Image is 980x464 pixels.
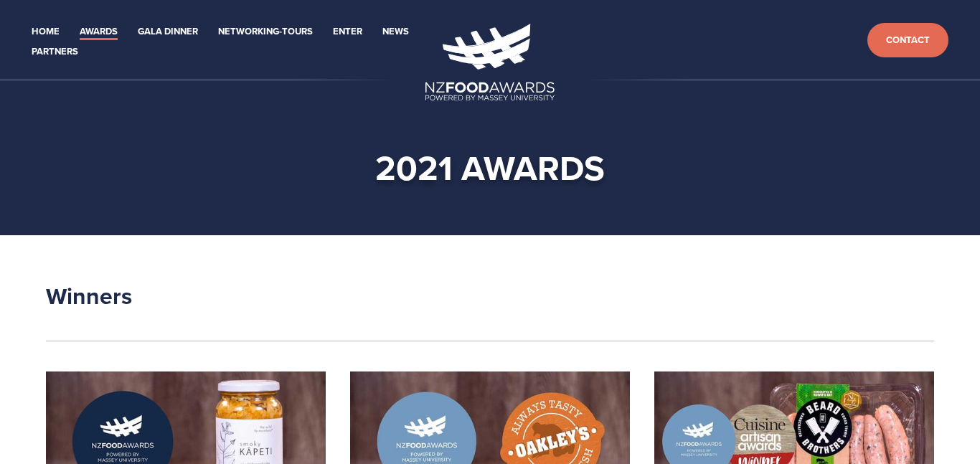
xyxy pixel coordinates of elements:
a: Networking-Tours [218,24,313,40]
a: Partners [32,44,78,60]
a: News [382,24,409,40]
strong: Winners [46,279,132,313]
strong: 2021 AWARDS [375,143,605,193]
a: Contact [867,23,948,58]
a: Home [32,24,60,40]
a: Awards [80,24,118,40]
a: Gala Dinner [138,24,198,40]
a: Enter [333,24,362,40]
